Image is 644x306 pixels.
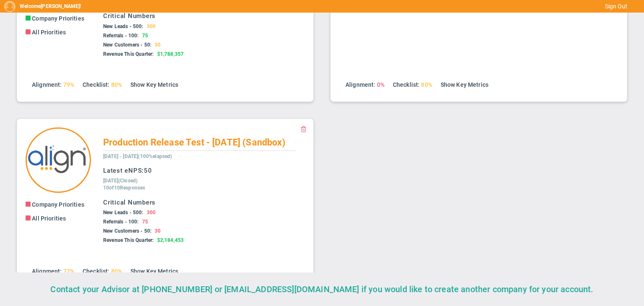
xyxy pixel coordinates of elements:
span: New Leads - 500: [103,210,143,215]
span: Latest eNPS: [103,167,144,174]
span: ( [138,153,140,159]
span: Checklist: [393,81,420,88]
span: Production Release Test - [DATE] (Sandbox) [103,137,286,148]
span: 80% [111,81,122,88]
span: 30 [155,42,161,48]
span: $1,788,357 [157,51,184,57]
span: Checklist: [83,81,109,88]
span: 50 [144,167,152,174]
span: [DATE] [103,178,118,184]
a: Show Key Metrics [130,81,178,88]
span: (Closed) [118,178,138,184]
span: $2,184,453 [157,237,184,243]
span: New Customers - 50: [103,42,151,48]
span: 0% [377,81,384,88]
h5: Welcome ! [20,3,81,9]
span: Alignment: [32,268,62,275]
span: 80% [421,81,432,88]
a: Show Key Metrics [130,268,178,275]
span: Company Priorities [32,201,84,208]
h3: Critical Numbers [103,198,296,207]
h3: Critical Numbers [103,12,296,21]
span: Company Priorities [32,15,84,22]
span: Responses [120,185,145,191]
span: [DATE] [103,153,118,159]
span: Referrals - 100: [103,33,139,39]
span: All Priorities [32,29,66,36]
span: 10 [114,185,120,191]
span: [DATE] [123,153,138,159]
img: 33466.Company.photo [26,127,91,193]
span: New Customers - 50: [103,228,151,234]
span: 79% [63,81,74,88]
a: Show Key Metrics [441,81,488,88]
span: 75 [142,219,148,225]
span: 80% [111,268,122,275]
span: New Leads - 500: [103,23,143,29]
span: Alignment: [345,81,375,88]
div: Contact your Advisor at [PHONE_NUMBER] or [EMAIL_ADDRESS][DOMAIN_NAME] if you would like to creat... [8,281,636,298]
span: 100% [140,153,153,159]
span: Revenue This Quarter: [103,237,153,243]
img: 64089.Person.photo [4,1,16,12]
span: All Priorities [32,215,66,222]
span: 10 [103,185,109,191]
span: 75 [142,33,148,39]
span: Revenue This Quarter: [103,51,153,57]
span: 300 [147,210,156,215]
span: - [119,153,122,159]
span: Referrals - 100: [103,219,139,225]
span: of [109,185,114,191]
span: Checklist: [83,268,109,275]
span: 30 [155,228,161,234]
span: 300 [147,23,156,29]
span: [PERSON_NAME] [41,3,80,9]
span: Alignment: [32,81,62,88]
span: 77% [63,268,74,275]
span: elapsed) [153,153,172,159]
